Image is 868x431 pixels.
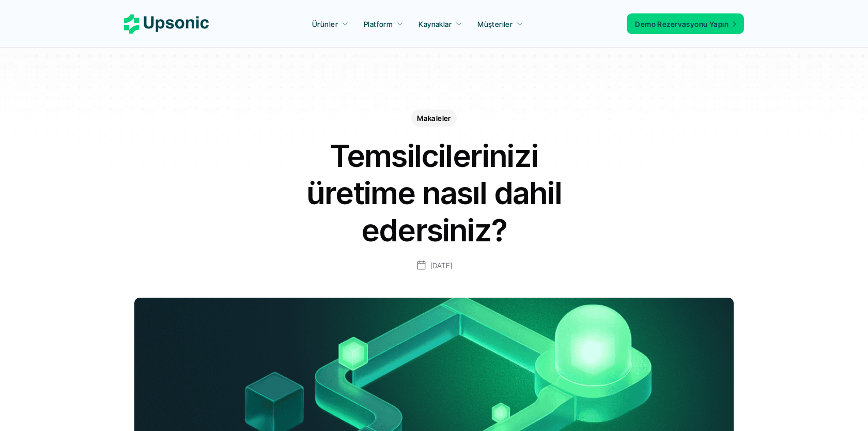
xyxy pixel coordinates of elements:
[419,19,452,29] p: Kaynaklar
[279,137,589,249] h1: Temsilcilerinizi üretime nasıl dahil edersiniz?
[417,113,451,124] p: Makaleler
[364,19,393,29] p: Platform
[477,19,513,29] p: Müşteriler
[635,19,729,29] p: Demo Rezervasyonu Yapın
[306,14,355,33] a: Ürünler
[312,19,338,29] p: Ürünler
[430,259,453,272] p: [DATE]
